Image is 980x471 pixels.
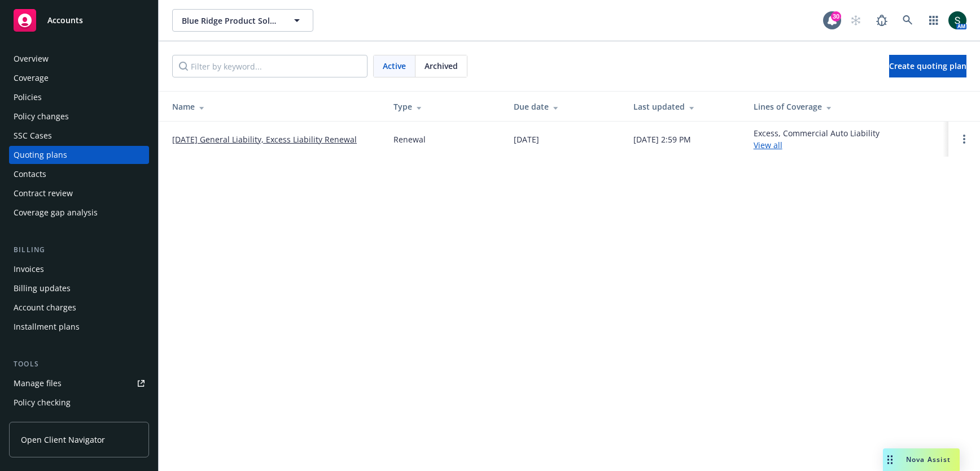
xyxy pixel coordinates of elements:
[14,69,49,87] div: Coverage
[9,146,149,164] a: Quoting plans
[9,50,149,68] a: Overview
[9,107,149,126] a: Policy changes
[172,55,368,77] input: Filter by keyword...
[14,204,98,222] div: Coverage gap analysis
[957,132,971,146] a: Open options
[514,133,539,145] div: [DATE]
[845,9,867,32] a: Start snowing
[754,140,782,150] a: View all
[14,394,71,412] div: Policy checking
[14,146,67,164] div: Quoting plans
[883,448,960,471] button: Nova Assist
[9,184,149,202] a: Contract review
[831,11,841,21] div: 30
[172,9,313,32] button: Blue Ridge Product Solutions, LLC
[14,107,69,126] div: Policy changes
[172,101,375,113] div: Name
[21,434,105,446] span: Open Client Navigator
[14,50,49,68] div: Overview
[14,299,76,317] div: Account charges
[633,101,736,113] div: Last updated
[9,260,149,278] a: Invoices
[870,9,893,32] a: Report a Bug
[14,127,52,145] div: SSC Cases
[9,299,149,317] a: Account charges
[9,394,149,412] a: Policy checking
[172,133,357,145] a: [DATE] General Liability, Excess Liability Renewal
[14,318,80,336] div: Installment plans
[47,16,83,25] span: Accounts
[393,133,426,145] div: Renewal
[9,244,149,256] div: Billing
[14,88,42,106] div: Policies
[9,318,149,336] a: Installment plans
[889,61,966,71] span: Create quoting plan
[896,9,919,32] a: Search
[633,133,691,145] div: [DATE] 2:59 PM
[9,127,149,145] a: SSC Cases
[754,101,939,113] div: Lines of Coverage
[889,55,966,77] a: Create quoting plan
[425,60,458,72] span: Archived
[14,374,62,392] div: Manage files
[9,374,149,392] a: Manage files
[14,279,71,297] div: Billing updates
[9,358,149,370] div: Tools
[14,260,44,278] div: Invoices
[9,88,149,106] a: Policies
[383,60,406,72] span: Active
[9,279,149,297] a: Billing updates
[393,101,496,113] div: Type
[9,165,149,183] a: Contacts
[9,5,149,36] a: Accounts
[514,101,616,113] div: Due date
[14,184,73,202] div: Contract review
[14,165,46,183] div: Contacts
[754,127,880,151] div: Excess, Commercial Auto Liability
[922,9,945,32] a: Switch app
[948,11,966,29] img: photo
[9,69,149,87] a: Coverage
[883,448,897,471] div: Drag to move
[182,15,279,27] span: Blue Ridge Product Solutions, LLC
[906,455,951,464] span: Nova Assist
[9,204,149,222] a: Coverage gap analysis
